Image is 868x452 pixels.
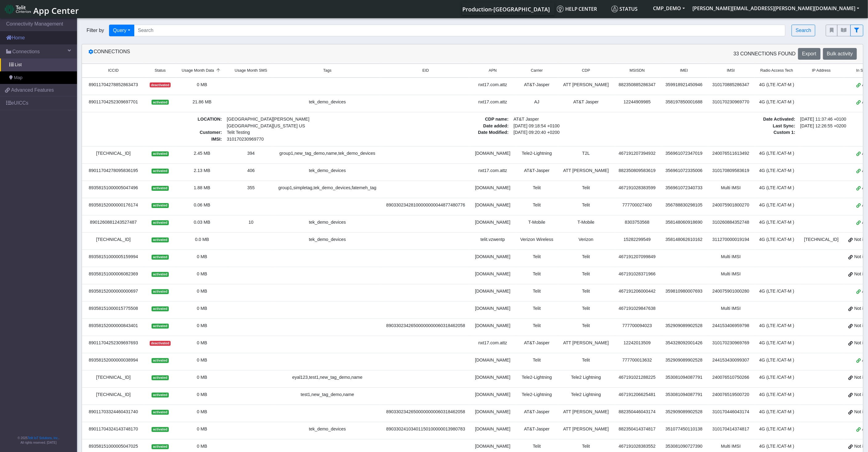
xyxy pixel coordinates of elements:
[519,426,554,433] div: AT&T-Jasper
[712,289,749,294] span: 240075901000280
[659,123,798,130] span: Last Sync :
[462,6,550,13] span: Production-[GEOGRAPHIC_DATA]
[618,185,657,191] div: 467191028383599
[611,6,618,12] img: status.svg
[474,167,512,174] div: nxt17.com.attz
[197,409,207,414] span: 0 MB
[474,219,512,226] div: [DOMAIN_NAME]
[557,6,597,12] span: Help center
[759,289,794,294] span: 4G (LTE /CAT-M )
[618,340,657,346] div: 12242013509
[582,444,590,449] span: Telit
[474,340,512,346] div: nxt17.com.attz
[759,168,794,173] span: 4G (LTE /CAT-M )
[195,237,209,242] span: 0.0 MB
[826,25,863,36] div: fitlers menu
[519,288,554,295] div: Telit
[519,443,554,450] div: Telit
[571,392,601,397] span: Tele2 Lightning
[664,322,704,329] div: 352909089902528
[197,323,207,328] span: 0 MB
[227,123,360,130] span: [GEOGRAPHIC_DATA][US_STATE] US
[152,272,168,277] span: activated
[86,219,141,226] div: 8901260881243527487
[519,219,554,226] div: T-Mobile
[618,305,657,312] div: 467191029847638
[798,48,820,60] button: Export
[152,169,168,174] span: activated
[5,4,31,14] img: logo-telit-cinterion-gw-new.png
[197,82,207,87] span: 0 MB
[277,167,378,174] div: tek_demo_devices
[664,150,704,157] div: 356961072347019
[721,254,741,259] span: Multi IMSI
[618,374,657,381] div: 467191021288225
[712,82,749,87] span: 310170885286347
[759,392,794,397] span: 4G (LTE /CAT-M )
[86,82,141,88] div: 89011704278852863473
[618,357,657,364] div: 777700013632
[152,100,168,105] span: activated
[563,409,609,414] span: ATT [PERSON_NAME]
[86,99,141,106] div: 89011704252309697701
[733,50,796,58] span: 33 Connections found
[86,167,141,174] div: 89011704278095836195
[277,185,378,191] div: group1,simpletag,tek_demo_devices,fatemeh_tag
[232,185,270,191] div: 355
[474,99,512,106] div: nxt17.com.attz
[618,167,657,174] div: 882350809583619
[474,426,512,433] div: [DOMAIN_NAME]
[618,409,657,415] div: 882350446043174
[759,358,794,362] span: 4G (LTE /CAT-M )
[618,202,657,209] div: 777700027400
[582,254,590,259] span: Telit
[519,305,554,312] div: Telit
[519,99,554,106] div: AJ
[5,2,78,16] a: App Center
[664,167,704,174] div: 356961072335006
[224,129,363,136] span: Telit Testing
[664,443,704,450] div: 353081090727390
[571,375,601,380] span: Tele2 Lightning
[664,185,704,191] div: 356961072340733
[474,305,512,312] div: [DOMAIN_NAME]
[197,254,207,259] span: 0 MB
[152,186,168,191] span: activated
[582,271,590,276] span: Telit
[827,51,853,56] span: Bulk activity
[277,236,378,243] div: tek_demo_devices
[474,288,512,295] div: [DOMAIN_NAME]
[474,202,512,209] div: [DOMAIN_NAME]
[519,357,554,364] div: Telit
[664,236,704,243] div: 358148062610162
[664,219,704,226] div: 358148060918690
[277,391,378,398] div: test1,new_tag_demo,name
[519,374,554,381] div: Tele2-Lightning
[792,25,815,36] button: Search
[28,436,59,440] a: Telit IoT Solutions, Inc.
[474,409,512,415] div: [DOMAIN_NAME]
[618,236,657,243] div: 15282299549
[680,68,688,74] span: IMEI
[511,123,650,130] span: [DATE] 09:18:54 +0100
[618,82,657,88] div: 882350885286347
[712,426,749,431] span: 310170414374817
[152,238,168,242] span: activated
[385,409,466,415] div: 89033023426500000000060318462058
[727,68,735,74] span: IMSI
[712,99,749,104] span: 310170230969770
[197,340,207,345] span: 0 MB
[152,393,168,398] span: activated
[519,202,554,209] div: Telit
[664,82,704,88] div: 359918921450946
[582,306,590,311] span: Telit
[519,271,554,278] div: Telit
[197,289,207,294] span: 0 MB
[689,3,863,14] button: [PERSON_NAME][EMAIL_ADDRESS][PERSON_NAME][DOMAIN_NAME]
[712,220,749,225] span: 310260884352748
[582,323,590,328] span: Telit
[423,68,429,74] span: EID
[152,289,168,294] span: activated
[194,202,210,207] span: 0.06 MB
[519,150,554,157] div: Tele2-Lightning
